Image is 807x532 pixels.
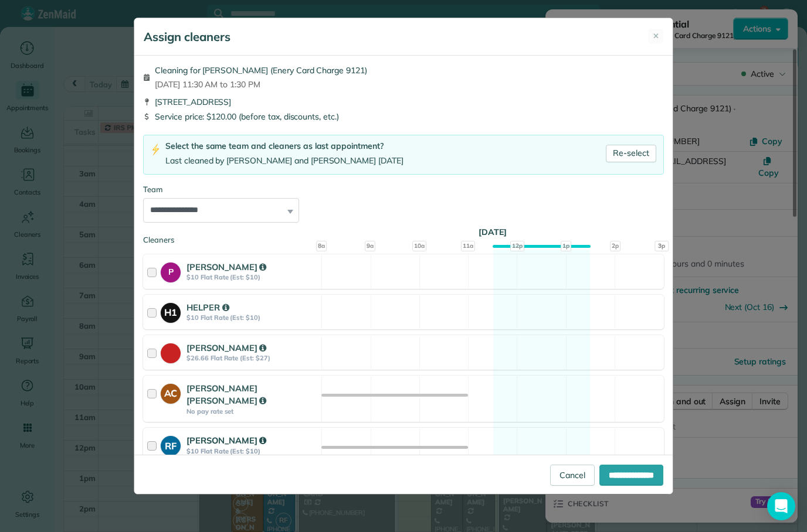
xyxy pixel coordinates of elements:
span: [DATE] 11:30 AM to 1:30 PM [155,79,367,90]
strong: RF [161,436,181,453]
div: Service price: $120.00 (before tax, discounts, etc.) [143,111,664,122]
strong: P [161,262,181,278]
span: ✕ [653,30,659,42]
div: Cleaners [143,234,664,238]
div: Last cleaned by [PERSON_NAME] and [PERSON_NAME] [DATE] [165,155,403,167]
strong: [PERSON_NAME] [187,342,266,353]
strong: $26.66 Flat Rate (Est: $27) [187,354,318,362]
div: [STREET_ADDRESS] [143,96,664,108]
h5: Assign cleaners [144,29,230,45]
strong: [PERSON_NAME] [PERSON_NAME] [187,383,266,407]
strong: $10 Flat Rate (Est: $10) [187,273,318,281]
div: Team [143,184,664,196]
strong: AC [161,384,181,401]
div: Open Intercom Messenger [767,492,795,520]
strong: No pay rate set [187,407,318,415]
a: Cancel [550,465,595,486]
div: Select the same team and cleaners as last appointment? [165,140,403,152]
strong: $10 Flat Rate (Est: $10) [187,313,318,322]
strong: H1 [161,303,181,320]
strong: $10 Flat Rate (Est: $10) [187,447,318,455]
strong: HELPER [187,302,229,313]
strong: [PERSON_NAME] [187,261,266,272]
strong: [PERSON_NAME] [187,435,266,446]
a: Re-select [606,145,656,162]
img: lightning-bolt-icon-94e5364df696ac2de96d3a42b8a9ff6ba979493684c50e6bbbcda72601fa0d29.png [151,144,161,156]
span: Cleaning for [PERSON_NAME] (Enery Card Charge 9121) [155,64,367,76]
